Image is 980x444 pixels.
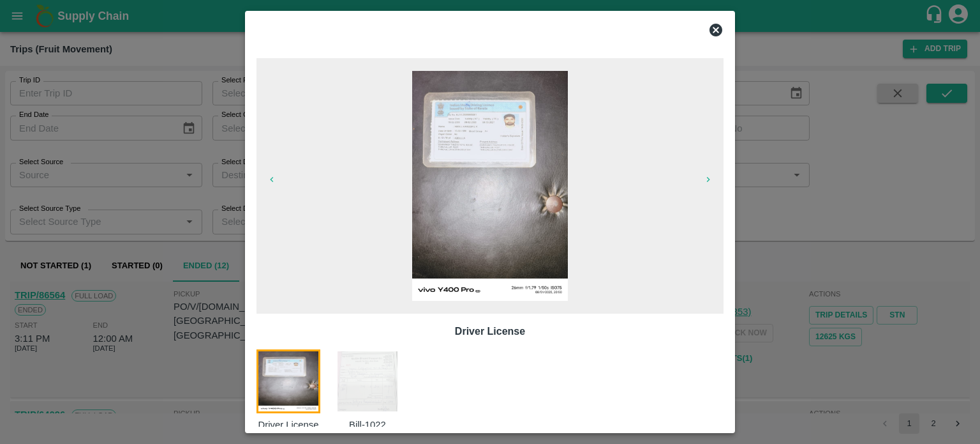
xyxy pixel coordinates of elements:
[256,349,320,413] img: https://app.vegrow.in/rails/active_storage/blobs/redirect/eyJfcmFpbHMiOnsiZGF0YSI6Mjk4ODE0NiwicHV...
[256,418,320,432] p: Driver License
[336,418,399,432] p: Bill-1022
[336,349,399,413] img: https://app.vegrow.in/rails/active_storage/blobs/redirect/eyJfcmFpbHMiOnsiZGF0YSI6Mjk2MzM5NiwicHV...
[412,71,568,301] img: https://app.vegrow.in/rails/active_storage/blobs/redirect/eyJfcmFpbHMiOnsiZGF0YSI6Mjk4ODE0NiwicHV...
[267,324,713,339] p: Driver License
